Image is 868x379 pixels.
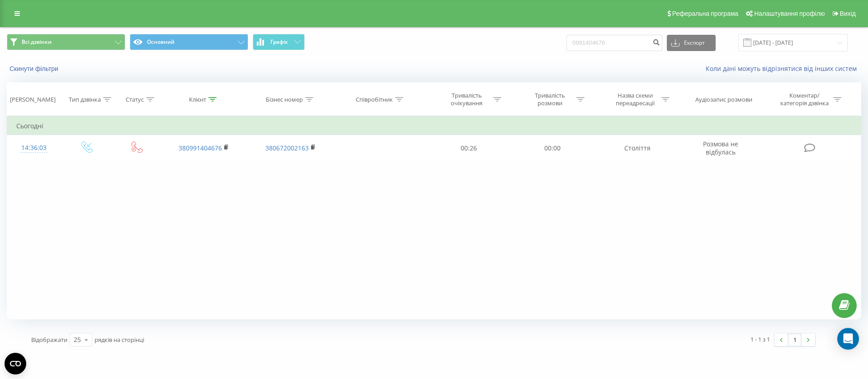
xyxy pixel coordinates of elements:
[179,144,222,152] a: 380991404676
[356,96,393,103] div: Співробітник
[706,64,861,73] a: Коли дані можуть відрізнятися вiд інших систем
[265,144,309,152] a: 380672002163
[840,10,856,17] span: Вихід
[778,92,831,107] div: Коментар/категорія дзвінка
[695,96,752,103] div: Аудіозапис розмови
[7,65,63,73] button: Скинути фільтри
[510,135,594,161] td: 00:00
[566,35,662,51] input: Пошук за номером
[253,34,305,50] button: Графік
[703,140,738,156] span: Розмова не відбулась
[594,135,681,161] td: Століття
[270,39,288,45] span: Графік
[667,35,716,51] button: Експорт
[31,336,67,344] span: Відображати
[130,34,248,50] button: Основний
[22,38,52,46] span: Всі дзвінки
[189,96,206,103] div: Клієнт
[94,336,144,344] span: рядків на сторінці
[10,96,56,103] div: [PERSON_NAME]
[69,96,101,103] div: Тип дзвінка
[443,92,491,107] div: Тривалість очікування
[427,135,510,161] td: 00:26
[126,96,144,103] div: Статус
[672,10,739,17] span: Реферальна програма
[788,333,802,346] a: 1
[74,335,81,344] div: 25
[837,328,859,350] div: Open Intercom Messenger
[754,10,825,17] span: Налаштування профілю
[5,353,26,374] button: Open CMP widget
[526,92,574,107] div: Тривалість розмови
[611,92,659,107] div: Назва схеми переадресації
[750,335,770,344] div: 1 - 1 з 1
[16,139,52,157] div: 14:36:03
[7,34,125,50] button: Всі дзвінки
[266,96,303,103] div: Бізнес номер
[7,117,861,135] td: Сьогодні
